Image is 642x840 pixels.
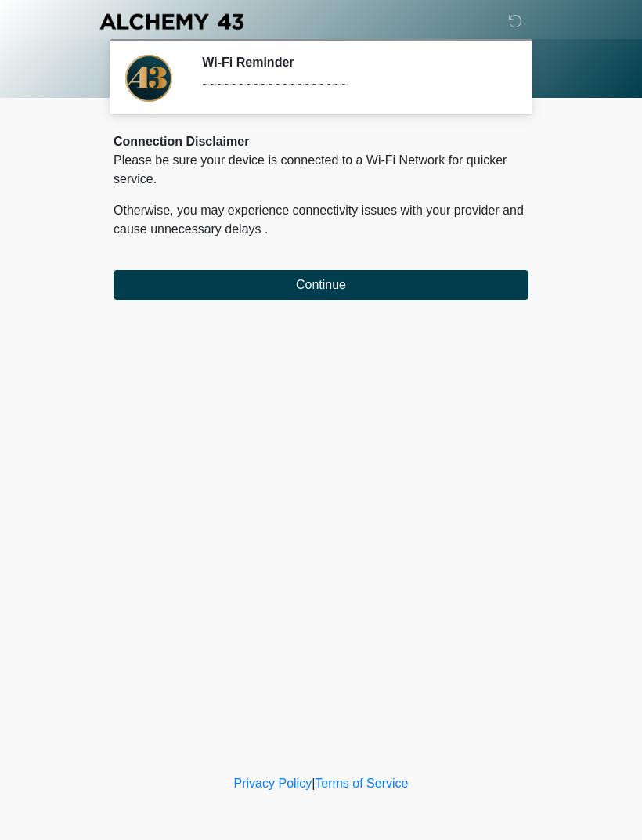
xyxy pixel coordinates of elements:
div: Connection Disclaimer [114,132,528,151]
div: ~~~~~~~~~~~~~~~~~~~~ [202,76,505,95]
a: Terms of Service [315,777,408,790]
img: Alchemy 43 Logo [98,12,245,31]
p: Please be sure your device is connected to a Wi-Fi Network for quicker service. [114,151,528,189]
img: Agent Avatar [125,55,172,102]
a: | [312,777,315,790]
h2: Wi-Fi Reminder [202,55,505,70]
button: Continue [114,270,528,300]
p: Otherwise, you may experience connectivity issues with your provider and cause unnecessary delays . [114,201,528,239]
a: Privacy Policy [234,777,312,790]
